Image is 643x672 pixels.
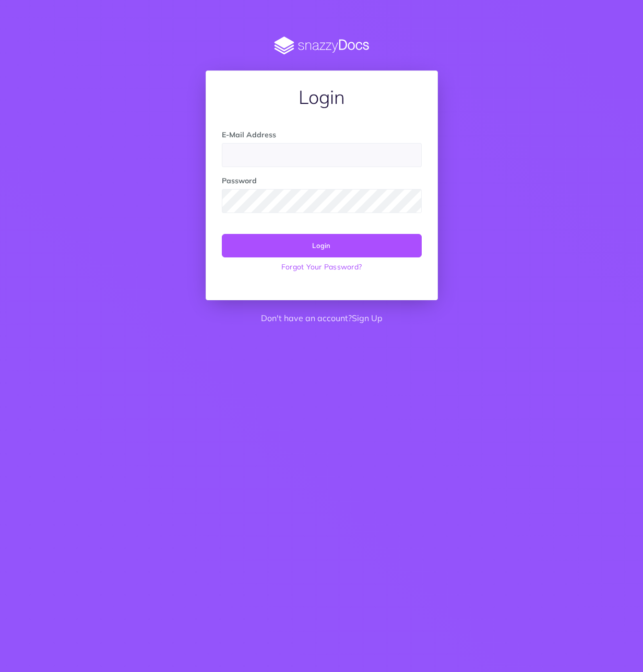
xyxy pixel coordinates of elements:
label: E-Mail Address [222,129,276,140]
button: Login [222,234,422,257]
img: SnazzyDocs Logo [206,37,438,55]
a: Sign Up [352,313,383,323]
h1: Login [222,87,422,108]
p: Don't have an account? [206,312,438,325]
label: Password [222,175,257,186]
a: Forgot Your Password? [222,257,422,276]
